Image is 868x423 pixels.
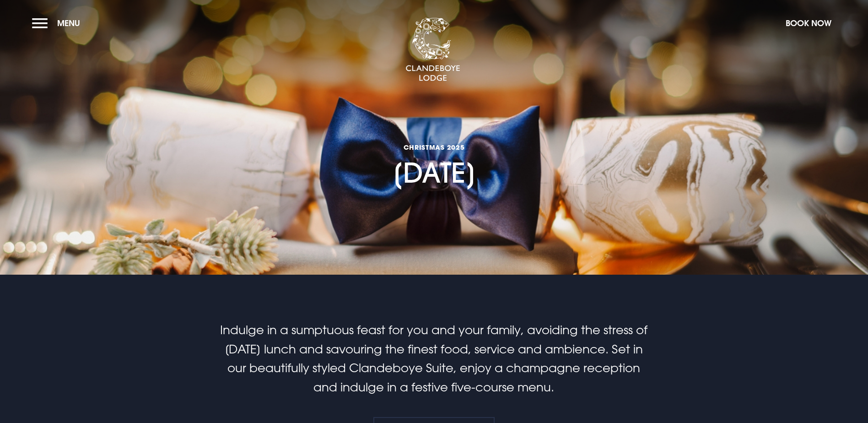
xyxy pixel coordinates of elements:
button: Menu [32,13,85,33]
button: Book Now [781,13,836,33]
h1: [DATE] [392,90,476,189]
img: Clandeboye Lodge [405,18,460,82]
span: CHRISTMAS 2025 [392,143,476,152]
p: Indulge in a sumptuous feast for you and your family, avoiding the stress of [DATE] lunch and sav... [216,320,652,396]
span: Menu [57,18,80,28]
